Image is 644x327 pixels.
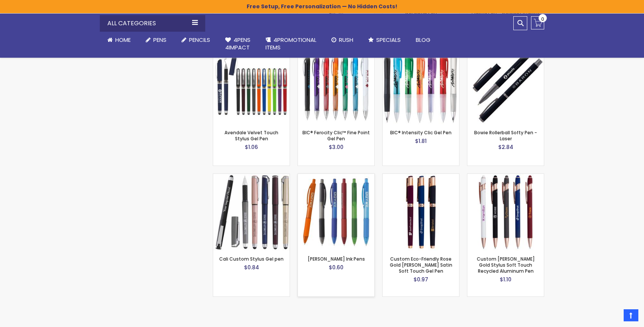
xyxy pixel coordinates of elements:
a: Blog [408,32,438,48]
span: $0.60 [329,264,343,271]
a: Custom [PERSON_NAME] Gold Stylus Soft Touch Recycled Aluminum Pen [477,256,535,274]
span: Pencils [189,36,210,44]
a: Specials [361,32,408,48]
a: Custom Eco-Friendly Rose Gold [PERSON_NAME] Satin Soft Touch Gel Pen [390,256,452,274]
a: 4Pens4impact [218,32,258,56]
a: [PERSON_NAME] Ink Pens [308,256,365,262]
a: Avendale Velvet Touch Stylus Gel Pen [224,129,278,142]
span: Blog [416,36,430,44]
a: Pencils [174,32,218,48]
span: Home [115,36,131,44]
span: $0.97 [414,276,428,283]
a: Pens [138,32,174,48]
span: $1.06 [245,143,258,151]
img: BIC® Ferocity Clic™ Fine Point Gel Pen [298,50,374,121]
a: Cali Custom Stylus Gel pen [219,256,284,262]
span: 4Pens 4impact [225,36,250,51]
span: Specials [376,36,401,44]
a: 0 [531,16,544,29]
a: Custom Eco-Friendly Rose Gold Earl Satin Soft Touch Gel Pen [383,173,459,180]
span: 0 [541,15,544,23]
div: All Categories [100,15,205,32]
span: $3.00 [329,143,343,151]
img: Custom Eco-Friendly Rose Gold Earl Satin Soft Touch Gel Pen [383,174,459,250]
span: $2.84 [498,143,513,151]
span: Pens [153,36,166,44]
a: 4PROMOTIONALITEMS [258,32,324,56]
a: Cali Custom Stylus Gel pen [213,173,290,180]
a: BIC® Ferocity Clic™ Fine Point Gel Pen [302,129,370,142]
span: $0.84 [244,264,259,271]
a: BIC® Intensity Clic Gel Pen [390,129,452,136]
span: Rush [339,36,353,44]
span: 4PROMOTIONAL ITEMS [266,36,316,51]
img: Cali Custom Stylus Gel pen [213,174,290,250]
img: Custom Lexi Rose Gold Stylus Soft Touch Recycled Aluminum Pen [467,174,544,250]
a: Rush [324,32,361,48]
a: Bowie Rollerball Softy Pen - Laser [474,129,537,142]
a: Home [100,32,138,48]
a: Custom Lexi Rose Gold Stylus Soft Touch Recycled Aluminum Pen [467,173,544,180]
a: Cliff Gel Ink Pens [298,173,374,180]
img: Avendale Velvet Touch Stylus Gel Pen [213,48,290,124]
img: BIC® Intensity Clic Gel Pen [383,48,459,124]
span: $1.81 [415,137,427,145]
img: Cliff Gel Ink Pens [298,174,374,250]
img: Bowie Rollerball Softy Pen - Laser [467,48,544,124]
